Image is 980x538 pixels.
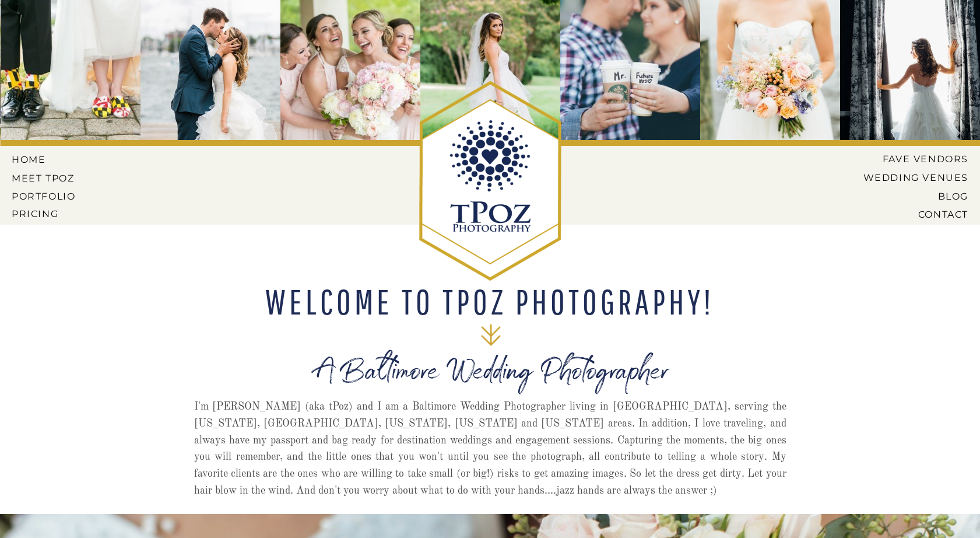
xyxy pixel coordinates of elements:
a: PORTFOLIO [12,191,78,201]
a: CONTACT [877,209,968,219]
a: Fave Vendors [873,153,968,164]
h2: WELCOME TO tPoz Photography! [258,284,722,319]
p: I'm [PERSON_NAME] (aka tPoz) and I am a Baltimore Wedding Photographer living in [GEOGRAPHIC_DATA... [194,399,786,508]
a: HOME [12,154,64,165]
a: MEET tPoz [12,173,75,183]
a: BLOG [854,191,968,201]
a: Pricing [12,208,78,219]
h1: A Baltimore Wedding Photographer [227,363,754,402]
a: Wedding Venues [845,172,968,183]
